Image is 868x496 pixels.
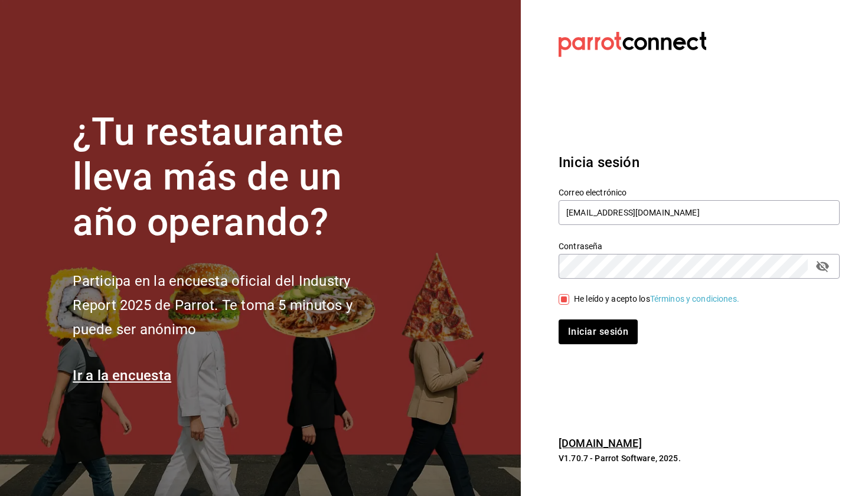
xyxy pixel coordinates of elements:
[73,367,171,384] a: Ir a la encuesta
[559,242,840,250] label: Contraseña
[559,437,642,449] a: [DOMAIN_NAME]
[559,188,840,196] label: Correo electrónico
[559,452,840,464] p: V1.70.7 - Parrot Software, 2025.
[559,152,840,173] h3: Inicia sesión
[650,294,739,304] a: Términos y condiciones.
[559,319,638,344] button: Iniciar sesión
[73,269,391,341] h2: Participa en la encuesta oficial del Industry Report 2025 de Parrot. Te toma 5 minutos y puede se...
[73,110,391,246] h1: ¿Tu restaurante lleva más de un año operando?
[559,200,840,225] input: Ingresa tu correo electrónico
[812,256,833,276] button: passwordField
[574,293,739,305] div: He leído y acepto los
